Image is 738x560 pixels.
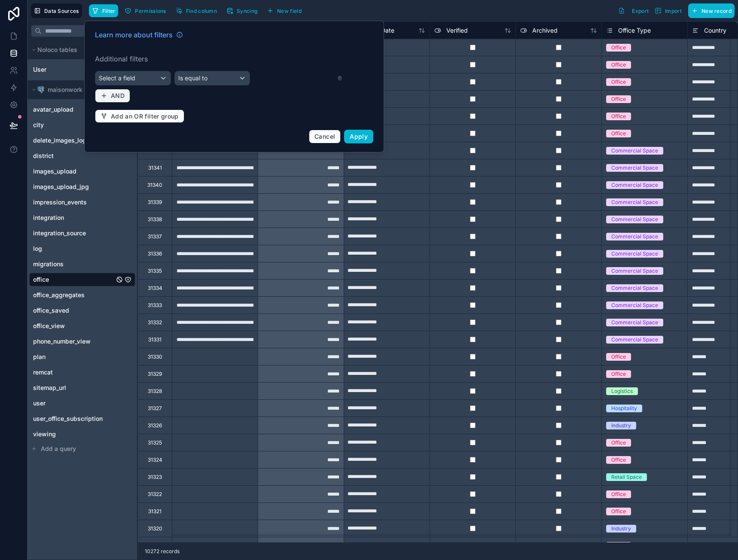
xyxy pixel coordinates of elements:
[701,8,732,14] span: New record
[532,26,558,35] span: Archived
[148,336,162,343] div: 31331
[148,302,162,309] div: 31333
[611,508,626,515] div: Office
[611,147,658,155] div: Commercial Space
[611,405,637,412] div: Hospitality
[611,387,633,395] div: Logistics
[148,388,162,395] div: 31328
[688,3,735,18] button: New record
[95,54,373,64] label: Additional filters
[173,4,220,17] button: Find column
[145,548,180,555] span: 10272 records
[344,130,373,143] button: Apply
[95,30,173,40] span: Learn more about filters
[148,371,162,377] div: 31329
[122,4,172,17] a: Permissions
[148,233,162,240] div: 31337
[95,30,183,40] a: Learn more about filters
[314,133,335,140] span: Cancel
[95,89,130,103] button: AND
[665,8,682,14] span: Import
[611,250,658,258] div: Commercial Space
[611,216,658,223] div: Commercial Space
[611,198,658,206] div: Commercial Space
[611,370,626,378] div: Office
[148,457,162,463] div: 31324
[611,61,626,69] div: Office
[652,3,685,18] button: Import
[611,233,658,240] div: Commercial Space
[147,182,162,189] div: 31340
[611,490,626,498] div: Office
[309,130,341,143] button: Cancel
[99,74,135,82] span: Select a field
[148,199,162,206] div: 31339
[611,95,626,103] div: Office
[95,110,184,123] button: Add an OR filter group
[31,3,82,18] button: Data Sources
[148,250,162,257] div: 31336
[148,525,162,532] div: 31320
[148,164,162,171] div: 31341
[148,542,162,549] div: 31319
[611,301,658,309] div: Commercial Space
[111,92,125,100] span: AND
[148,353,162,360] div: 31330
[611,456,626,464] div: Office
[611,181,658,189] div: Commercial Space
[148,405,162,412] div: 31327
[611,164,658,172] div: Commercial Space
[264,4,305,17] button: New field
[611,113,626,120] div: Office
[95,71,171,85] button: Select a field
[611,319,658,326] div: Commercial Space
[148,491,162,498] div: 31322
[618,26,651,35] span: Office Type
[148,422,162,429] div: 31326
[148,474,162,481] div: 31323
[135,8,166,14] span: Permissions
[611,284,658,292] div: Commercial Space
[122,4,169,17] button: Permissions
[148,439,162,446] div: 31325
[611,44,626,52] div: Office
[704,26,726,35] span: Country
[611,78,626,86] div: Office
[111,113,179,120] span: Add an OR filter group
[611,130,626,137] div: Office
[685,3,735,18] a: New record
[223,4,260,17] button: Syncing
[615,3,652,18] button: Export
[102,8,116,14] span: Filter
[148,508,162,515] div: 31321
[237,8,257,14] span: Syncing
[611,336,658,344] div: Commercial Space
[611,473,642,481] div: Retail Space
[350,133,368,140] span: Apply
[44,8,79,14] span: Data Sources
[148,285,162,292] div: 31334
[178,74,207,82] span: Is equal to
[223,4,264,17] a: Syncing
[148,216,162,223] div: 31338
[632,8,649,14] span: Export
[611,422,631,429] div: Industry
[611,267,658,275] div: Commercial Space
[611,439,626,447] div: Office
[277,8,302,14] span: New field
[148,268,162,274] div: 31335
[446,26,468,35] span: Verified
[611,525,631,533] div: Industry
[611,353,626,361] div: Office
[148,319,162,326] div: 31332
[611,542,626,550] div: Office
[186,8,217,14] span: Find column
[174,71,250,85] button: Is equal to
[89,4,119,17] button: Filter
